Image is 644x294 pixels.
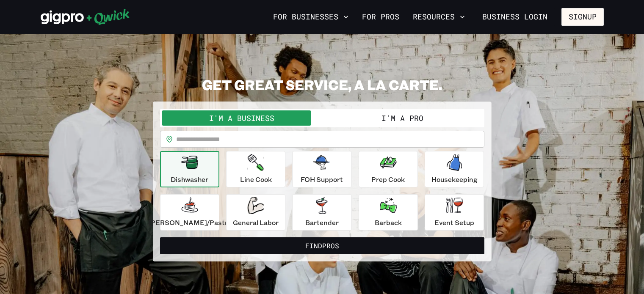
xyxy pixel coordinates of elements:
p: Prep Cook [371,174,405,184]
p: FOH Support [301,174,343,184]
button: Line Cook [226,151,285,187]
button: FOH Support [292,151,351,187]
a: For Pros [359,10,403,24]
button: Prep Cook [359,151,418,187]
button: Barback [359,194,418,231]
button: Dishwasher [160,151,219,187]
p: Bartender [305,217,339,228]
p: [PERSON_NAME]/Pastry [148,217,231,228]
button: For Businesses [270,10,352,24]
p: Dishwasher [171,174,208,184]
button: FindPros [160,237,484,254]
button: Event Setup [425,194,484,231]
p: Barback [375,217,402,228]
p: Line Cook [240,174,272,184]
a: Business Login [475,8,555,26]
button: I'm a Business [162,110,322,126]
h2: GET GREAT SERVICE, A LA CARTE. [153,76,492,93]
button: [PERSON_NAME]/Pastry [160,194,219,231]
button: General Labor [226,194,285,231]
button: Bartender [292,194,351,231]
button: Signup [561,8,604,26]
button: I'm a Pro [322,110,483,126]
p: General Labor [233,217,279,228]
p: Event Setup [434,217,474,228]
button: Housekeeping [425,151,484,187]
button: Resources [409,10,468,24]
p: Housekeeping [431,174,478,184]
